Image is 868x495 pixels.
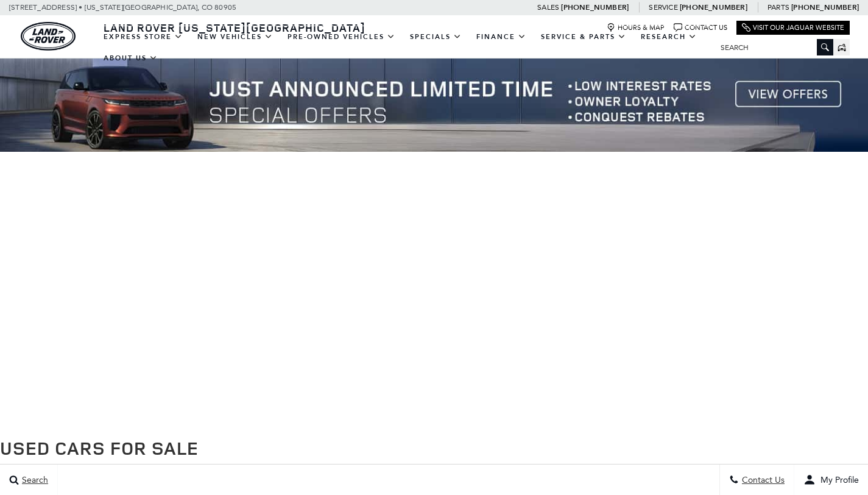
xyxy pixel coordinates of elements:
span: Service [649,3,677,12]
a: [STREET_ADDRESS] • [US_STATE][GEOGRAPHIC_DATA], CO 80905 [9,3,236,12]
span: Contact Us [739,475,785,485]
a: New Vehicles [190,26,280,48]
a: Land Rover [US_STATE][GEOGRAPHIC_DATA] [96,20,373,35]
a: Research [633,26,704,48]
a: Contact Us [674,23,727,32]
a: EXPRESS STORE [96,26,190,48]
span: Search [19,475,48,485]
a: [PHONE_NUMBER] [561,2,629,12]
a: Visit Our Jaguar Website [742,23,844,32]
span: Land Rover [US_STATE][GEOGRAPHIC_DATA] [104,20,365,35]
a: Hours & Map [607,23,665,32]
a: About Us [96,48,165,69]
nav: Main Navigation [96,26,711,69]
button: user-profile-menu [794,465,868,495]
input: Search [711,40,833,55]
a: Specials [403,26,469,48]
img: Land Rover [21,22,76,51]
a: land-rover [21,22,76,51]
a: [PHONE_NUMBER] [791,2,859,12]
span: Parts [767,3,789,12]
a: Service & Parts [534,26,633,48]
a: [PHONE_NUMBER] [680,2,747,12]
a: Finance [469,26,534,48]
span: Sales [537,3,559,12]
a: Pre-Owned Vehicles [280,26,403,48]
span: My Profile [816,475,859,485]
